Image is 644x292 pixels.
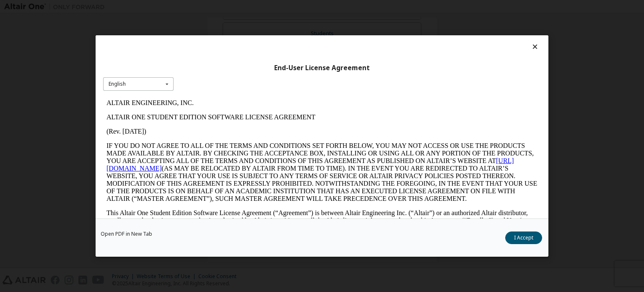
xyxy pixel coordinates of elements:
[101,231,152,237] a: Open PDF in New Tab
[3,18,434,25] p: ALTAIR ONE STUDENT EDITION SOFTWARE LICENSE AGREEMENT
[103,64,541,72] div: End-User License Agreement
[505,231,542,244] button: I Accept
[3,113,434,144] p: This Altair One Student Edition Software License Agreement (“Agreement”) is between Altair Engine...
[3,32,434,39] p: (Rev. [DATE])
[109,82,126,87] div: English
[3,46,434,107] p: IF YOU DO NOT AGREE TO ALL OF THE TERMS AND CONDITIONS SET FORTH BELOW, YOU MAY NOT ACCESS OR USE...
[3,3,434,11] p: ALTAIR ENGINEERING, INC.
[3,61,411,76] a: [URL][DOMAIN_NAME]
